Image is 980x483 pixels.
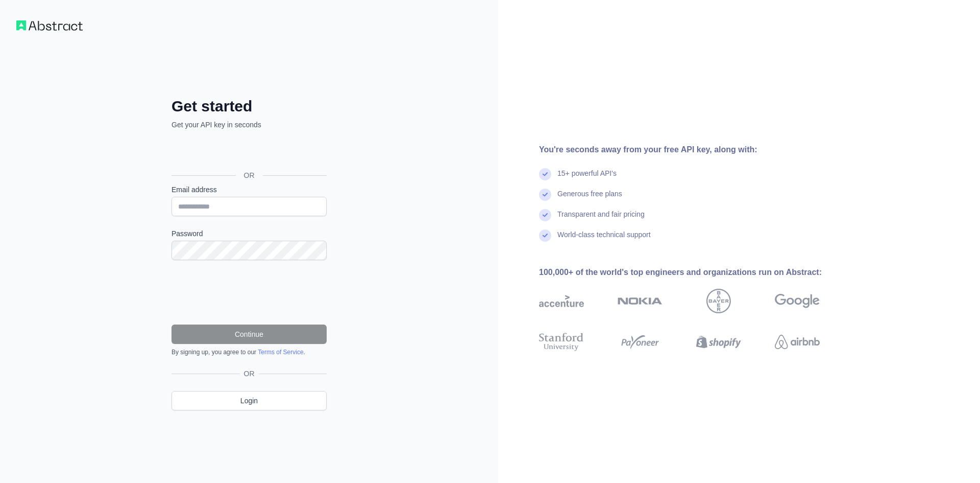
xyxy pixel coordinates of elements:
[696,331,741,353] img: shopify
[171,325,327,344] button: Continue
[171,97,327,116] h2: Get started
[618,289,663,313] img: nokia
[16,20,83,31] img: Workflow
[706,289,731,313] img: bayer
[557,209,645,229] div: Transparent and fair pricing
[539,144,852,156] div: You're seconds away from your free API key, along with:
[236,170,263,180] span: OR
[258,349,303,356] a: Terms of Service
[171,391,327,410] a: Login
[539,209,551,221] img: check mark
[539,331,584,353] img: stanford university
[775,331,820,353] img: airbnb
[171,185,327,195] label: Email address
[557,229,651,250] div: World-class technical support
[171,120,327,130] p: Get your API key in seconds
[618,331,663,353] img: payoneer
[539,229,551,242] img: check mark
[539,189,551,201] img: check mark
[171,228,327,239] label: Password
[171,348,327,356] div: By signing up, you agree to our .
[557,189,622,209] div: Generous free plans
[240,369,259,379] span: OR
[539,168,551,180] img: check mark
[775,289,820,313] img: google
[171,272,327,312] iframe: reCAPTCHA
[166,141,330,164] iframe: Sign in with Google Button
[557,168,617,189] div: 15+ powerful API's
[539,289,584,313] img: accenture
[539,266,852,279] div: 100,000+ of the world's top engineers and organizations run on Abstract:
